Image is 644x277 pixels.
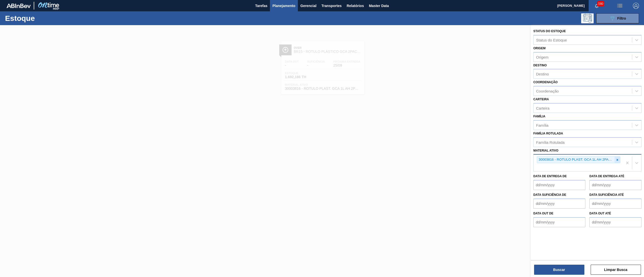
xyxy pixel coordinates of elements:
[272,3,295,9] span: Planejamento
[589,199,641,209] input: dd/mm/yyyy
[533,115,545,118] label: Família
[255,3,267,9] span: Tarefas
[581,13,594,23] div: Pogramando: nenhum usuário selecionado
[536,106,549,110] div: Carteira
[533,29,566,33] label: Status do Estoque
[347,3,364,9] span: Relatórios
[597,1,604,7] span: 580
[536,38,567,42] div: Status do Estoque
[536,89,559,93] div: Coordenação
[5,15,83,21] h1: Estoque
[369,3,389,9] span: Master Data
[617,3,623,9] img: userActions
[533,132,563,135] label: Família Rotulada
[533,199,585,209] input: dd/mm/yyyy
[589,217,641,227] input: dd/mm/yyyy
[633,3,639,9] img: Logout
[533,217,585,227] input: dd/mm/yyyy
[596,13,639,23] button: Filtro
[533,174,567,178] label: Data de Entrega de
[589,212,611,215] label: Data out até
[533,98,549,101] label: Carteira
[321,3,342,9] span: Transportes
[589,193,624,197] label: Data suficiência até
[300,3,316,9] span: Gerencial
[617,16,626,20] span: Filtro
[589,180,641,190] input: dd/mm/yyyy
[533,149,558,152] label: Material ativo
[589,174,624,178] label: Data de Entrega até
[533,47,546,50] label: Origem
[533,180,585,190] input: dd/mm/yyyy
[533,64,547,67] label: Destino
[536,140,565,144] div: Família Rotulada
[536,123,548,127] div: Família
[533,212,553,215] label: Data out de
[536,72,549,76] div: Destino
[533,193,566,197] label: Data suficiência de
[533,80,558,84] label: Coordenação
[536,55,548,59] div: Origem
[589,2,605,9] button: Notificações
[537,157,615,163] div: 30003816 - ROTULO PLAST. GCA 1L AH 2PACK1L NIV22
[7,4,31,8] img: TNhmsLtSVTkK8tSr43FrP2fwEKptu5GPRR3wAAAABJRU5ErkJggg==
